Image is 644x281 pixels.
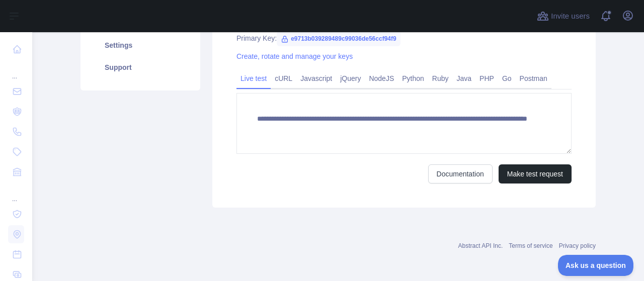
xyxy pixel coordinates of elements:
[453,70,476,86] a: Java
[428,70,453,86] a: Ruby
[336,70,365,86] a: jQuery
[93,34,188,56] a: Settings
[558,255,634,276] iframe: Toggle Customer Support
[509,242,552,249] a: Terms of service
[398,70,428,86] a: Python
[551,11,590,22] span: Invite users
[236,33,572,43] div: Primary Key:
[296,70,336,86] a: Javascript
[559,242,596,249] a: Privacy policy
[236,70,271,86] a: Live test
[458,242,503,249] a: Abstract API Inc.
[499,164,572,183] button: Make test request
[8,60,24,80] div: ...
[535,8,592,24] button: Invite users
[271,70,296,86] a: cURL
[236,52,353,60] a: Create, rotate and manage your keys
[428,164,493,183] a: Documentation
[365,70,398,86] a: NodeJS
[516,70,551,86] a: Postman
[498,70,516,86] a: Go
[277,31,400,46] span: e9713b039289489c99036de56ccf94f9
[93,56,188,78] a: Support
[475,70,498,86] a: PHP
[8,183,24,203] div: ...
